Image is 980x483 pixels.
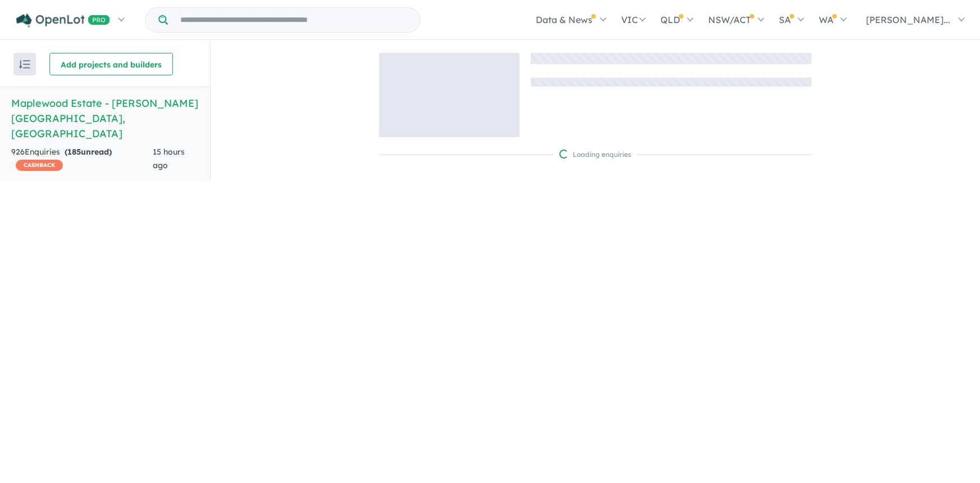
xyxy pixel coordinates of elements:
[65,147,112,157] strong: ( unread)
[11,146,153,173] div: 926 Enquir ies
[866,14,950,25] span: [PERSON_NAME]...
[11,96,199,141] h5: Maplewood Estate - [PERSON_NAME][GEOGRAPHIC_DATA] , [GEOGRAPHIC_DATA]
[16,160,63,171] span: CASHBACK
[67,147,81,157] span: 185
[49,53,173,75] button: Add projects and builders
[153,147,185,170] span: 15 hours ago
[16,13,110,28] img: Openlot PRO Logo White
[170,8,418,32] input: Try estate name, suburb, builder or developer
[559,149,631,160] div: Loading enquiries
[19,60,30,69] img: sort.svg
